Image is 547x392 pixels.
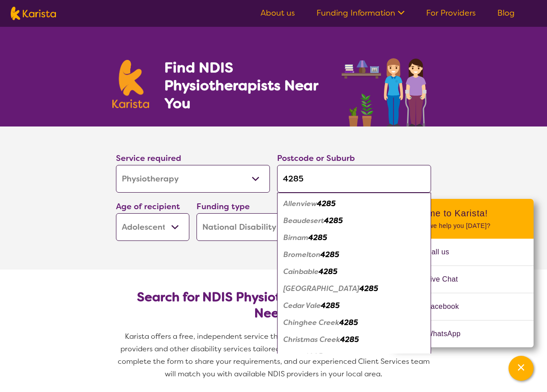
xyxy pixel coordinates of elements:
em: Chinghee Creek [283,318,339,327]
p: Karista offers a free, independent service that connects you with NDIS physiotherapy providers an... [112,330,435,380]
a: About us [261,8,295,18]
div: Cedar Vale 4285 [282,297,427,314]
span: Call us [426,245,460,259]
a: Web link opens in a new tab. [390,320,534,347]
em: Cainbable [283,267,319,276]
em: Allenview [283,199,317,208]
em: 4285 [324,216,343,225]
em: 4285 [339,318,358,327]
em: Birnam [283,233,308,242]
ul: Choose channel [390,239,534,347]
label: Postcode or Suburb [277,153,355,164]
em: 4285 [321,301,340,310]
h2: Welcome to Karista! [401,208,523,219]
em: 4285 [308,233,327,242]
label: Age of recipient [116,201,180,212]
div: Allenview 4285 [282,195,427,212]
div: Cryna 4285 [282,348,427,365]
em: 4285 [304,352,323,361]
div: Cainbable 4285 [282,263,427,280]
em: Beaudesert [283,216,324,225]
label: Service required [116,153,181,164]
div: Beaudesert 4285 [282,212,427,229]
a: Funding Information [316,8,405,18]
em: Christmas Creek [283,335,340,344]
span: Facebook [426,300,470,313]
span: WhatsApp [426,327,471,341]
em: [GEOGRAPHIC_DATA] [283,284,359,293]
em: Cedar Vale [283,301,321,310]
div: Cedar Grove 4285 [282,280,427,297]
em: Cryna [283,352,304,361]
img: physiotherapy [339,48,435,126]
em: 4285 [321,250,339,259]
em: Bromelton [283,250,321,259]
div: Birnam 4285 [282,229,427,246]
p: How can we help you [DATE]? [401,222,523,230]
em: 4285 [319,267,338,276]
em: 4285 [340,335,359,344]
label: Funding type [197,201,250,212]
input: Type [277,165,431,193]
div: Bromelton 4285 [282,246,427,263]
a: For Providers [426,8,476,18]
span: Live Chat [426,273,469,286]
img: Karista logo [11,7,56,20]
div: Chinghee Creek 4285 [282,314,427,331]
h1: Find NDIS Physiotherapists Near You [164,59,330,112]
img: Karista logo [112,60,149,108]
em: 4285 [359,284,378,293]
em: 4285 [317,199,336,208]
div: Christmas Creek 4285 [282,331,427,348]
div: Channel Menu [390,199,534,347]
button: Channel Menu [509,356,534,381]
h2: Search for NDIS Physiotherapy by Location & Needs [123,289,424,321]
a: Blog [497,8,515,18]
